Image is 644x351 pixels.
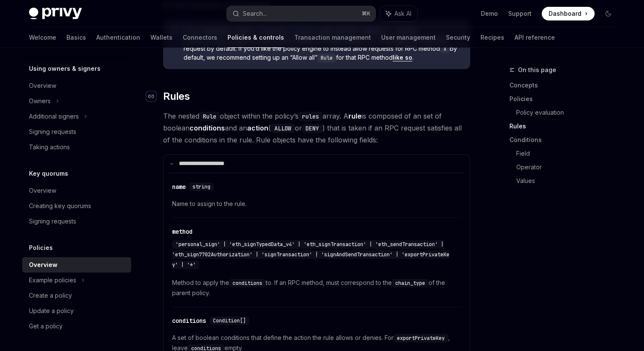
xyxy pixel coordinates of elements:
div: Creating key quorums [29,201,91,211]
a: API reference [515,27,555,48]
a: Welcome [29,27,56,48]
div: Overview [29,186,56,196]
a: Overview [22,257,131,273]
span: ⌘ K [362,10,371,17]
span: Condition[] [213,317,246,324]
code: rules [299,112,322,121]
a: Rules [509,119,622,133]
a: Signing requests [22,124,131,139]
span: Ask AI [394,9,411,18]
div: Overview [29,260,57,270]
img: dark logo [29,8,82,20]
span: string [193,183,210,190]
div: Taking actions [29,142,70,152]
a: Overview [22,78,131,93]
a: Recipes [480,27,504,48]
a: Operator [516,160,622,174]
button: Ask AI [380,6,417,21]
a: like so [393,54,412,61]
code: conditions [229,279,266,287]
a: Create a policy [22,288,131,303]
a: Support [508,9,532,18]
h5: Policies [29,243,53,253]
h5: Using owners & signers [29,64,101,74]
div: method [172,227,193,236]
a: Get a policy [22,319,131,334]
a: Field [516,147,622,160]
code: Rule [199,112,220,121]
a: Basics [66,27,86,48]
a: Wallets [150,27,172,48]
code: ALLOW [271,124,295,133]
button: Search...⌘K [227,6,376,21]
a: Signing requests [22,214,131,229]
span: The nested object within the policy’s array. A is composed of an set of boolean and an ( or ) tha... [163,110,470,146]
span: Dashboard [549,9,581,18]
span: On this page [518,65,556,75]
button: Toggle dark mode [601,7,615,20]
a: User management [381,27,436,48]
a: Demo [481,9,498,18]
div: Update a policy [29,306,74,316]
code: Rule [317,54,336,62]
div: conditions [172,316,206,325]
div: Owners [29,96,51,106]
a: Navigate to header [146,90,163,103]
strong: rule [348,112,362,120]
div: name [172,183,186,191]
code: exportPrivateKey [394,334,448,342]
div: Get a policy [29,321,63,331]
strong: action [247,124,268,132]
div: Signing requests [29,216,76,226]
a: Creating key quorums [22,198,131,214]
code: X [440,45,450,53]
a: Dashboard [542,7,595,20]
div: Signing requests [29,127,76,137]
strong: conditions [190,124,225,132]
div: Create a policy [29,290,72,301]
code: DENY [302,124,322,133]
span: Rules [163,90,190,103]
div: Search... [243,9,267,19]
code: chain_type [392,279,428,287]
a: Policy evaluation [516,106,622,119]
div: Example policies [29,275,76,285]
a: Conditions [509,133,622,147]
a: Concepts [509,78,622,92]
a: Authentication [96,27,140,48]
a: Connectors [183,27,217,48]
span: Method to apply the to. If an RPC method, must correspond to the of the parent policy. [172,278,461,298]
a: Security [446,27,470,48]
a: Taking actions [22,139,131,155]
div: Overview [29,81,56,91]
a: Update a policy [22,303,131,319]
div: Additional signers [29,111,79,122]
h5: Key quorums [29,168,68,179]
span: Name to assign to the rule. [172,199,461,209]
a: Values [516,174,622,188]
span: 'personal_sign' | 'eth_signTypedData_v4' | 'eth_signTransaction' | 'eth_sendTransaction' | 'eth_s... [172,241,449,268]
a: Policies [509,92,622,106]
a: Overview [22,183,131,198]
a: Policies & controls [227,27,284,48]
a: Transaction management [294,27,371,48]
